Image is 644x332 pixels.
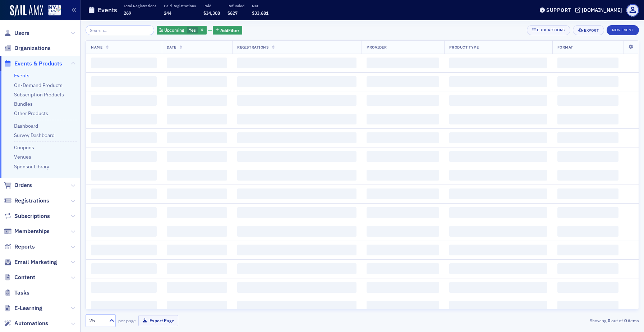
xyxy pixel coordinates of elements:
span: ‌ [91,263,157,274]
span: ‌ [91,207,157,218]
span: ‌ [449,245,547,255]
span: 244 [164,10,171,16]
span: ‌ [237,263,356,274]
a: Automations [4,319,48,327]
button: AddFilter [213,26,242,35]
img: SailAMX [48,5,61,16]
span: ‌ [367,95,439,106]
span: ‌ [167,188,227,199]
span: E-Learning [14,304,42,312]
span: ‌ [237,226,356,237]
span: ‌ [91,76,157,87]
span: ‌ [167,58,227,68]
strong: 0 [623,317,628,324]
span: ‌ [557,282,618,293]
span: ‌ [237,132,356,143]
span: ‌ [237,188,356,199]
span: ‌ [237,301,356,311]
span: ‌ [367,263,439,274]
span: Events & Products [14,60,62,68]
span: ‌ [449,132,547,143]
span: ‌ [367,301,439,311]
span: Memberships [14,227,50,235]
div: Bulk Actions [537,28,565,32]
span: ‌ [237,151,356,162]
div: Export [584,28,599,32]
span: ‌ [367,114,439,124]
span: ‌ [91,301,157,311]
a: Coupons [14,144,34,151]
span: ‌ [167,76,227,87]
button: [DOMAIN_NAME] [575,8,625,13]
span: ‌ [91,151,157,162]
span: ‌ [367,207,439,218]
span: ‌ [557,132,618,143]
span: ‌ [449,188,547,199]
span: ‌ [367,170,439,181]
span: ‌ [237,95,356,106]
a: Subscriptions [4,212,50,220]
span: Subscriptions [14,212,50,220]
span: Product Type [449,45,479,50]
span: ‌ [167,114,227,124]
span: Date [167,45,176,50]
a: View Homepage [43,5,61,17]
button: Export Page [138,315,178,326]
span: ‌ [167,170,227,181]
a: SailAMX [10,5,43,17]
span: ‌ [167,263,227,274]
a: On-Demand Products [14,82,63,88]
button: Bulk Actions [527,25,570,35]
a: New Event [607,26,639,33]
span: ‌ [557,170,618,181]
a: Tasks [4,289,29,297]
span: ‌ [449,263,547,274]
input: Search… [86,25,154,35]
span: $33,681 [252,10,268,16]
span: ‌ [557,151,618,162]
span: Provider [367,45,387,50]
span: ‌ [91,282,157,293]
span: ‌ [237,114,356,124]
span: Is Upcoming [159,27,184,33]
span: ‌ [367,245,439,255]
span: ‌ [237,170,356,181]
span: ‌ [91,95,157,106]
span: ‌ [167,226,227,237]
span: ‌ [449,207,547,218]
span: Yes [189,27,196,33]
a: Orders [4,181,32,189]
span: ‌ [557,114,618,124]
a: Reports [4,243,35,251]
p: Net [252,3,268,8]
span: ‌ [367,151,439,162]
a: Bundles [14,101,33,107]
span: Add Filter [220,27,239,33]
span: ‌ [237,282,356,293]
span: Content [14,273,35,281]
a: Dashboard [14,123,38,129]
span: Registrations [237,45,268,50]
a: Registrations [4,197,49,205]
span: ‌ [449,282,547,293]
span: ‌ [91,188,157,199]
span: Reports [14,243,35,251]
strong: 0 [606,317,611,324]
button: New Event [607,25,639,35]
p: Paid [203,3,220,8]
div: [DOMAIN_NAME] [582,7,622,13]
span: ‌ [367,282,439,293]
span: ‌ [167,301,227,311]
span: ‌ [557,226,618,237]
div: 25 [89,317,105,324]
a: Organizations [4,44,51,52]
span: ‌ [167,132,227,143]
span: ‌ [557,76,618,87]
span: ‌ [557,95,618,106]
a: Sponsor Library [14,163,49,170]
span: ‌ [557,207,618,218]
p: Total Registrations [124,3,156,8]
a: Email Marketing [4,258,57,266]
span: ‌ [449,170,547,181]
span: ‌ [167,207,227,218]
